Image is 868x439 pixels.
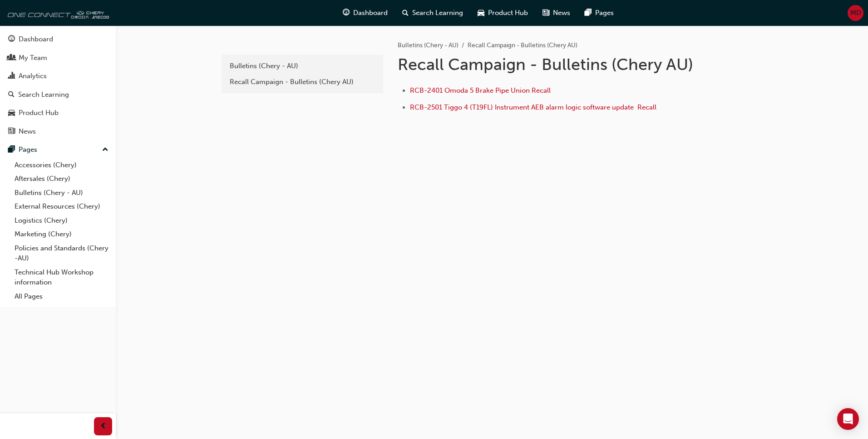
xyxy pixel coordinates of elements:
li: Recall Campaign - Bulletins (Chery AU) [468,40,577,51]
span: pages-icon [8,146,15,154]
div: Dashboard [19,34,53,45]
a: News [4,123,112,140]
a: guage-iconDashboard [335,4,395,22]
a: Search Learning [4,86,112,103]
button: MD [848,5,863,21]
button: Pages [4,141,112,158]
a: RCB-2501 Tiggo 4 (T19FL) Instrument AEB alarm logic software update Recall [410,103,656,111]
a: Accessories (Chery) [11,158,112,172]
span: pages-icon [585,7,592,19]
span: News [553,8,570,18]
a: Bulletins (Chery - AU) [398,41,459,49]
div: Recall Campaign - Bulletins (Chery AU) [230,77,375,87]
span: search-icon [8,91,15,99]
a: car-iconProduct Hub [470,4,535,22]
div: Bulletins (Chery - AU) [230,61,375,71]
span: guage-icon [343,7,350,19]
a: Technical Hub Workshop information [11,265,112,289]
img: oneconnect [5,4,109,22]
a: Policies and Standards (Chery -AU) [11,241,112,265]
a: pages-iconPages [577,4,621,22]
a: RCB-2401 Omoda 5 Brake Pipe Union Recall [410,86,551,95]
span: RCB-2501 Tiggo 4 (T19FL) Instrument AEB alarm logic software update ﻿ Recall [410,103,656,111]
div: Open Intercom Messenger [837,408,859,430]
a: Logistics (Chery) [11,214,112,228]
a: Marketing (Chery) [11,227,112,241]
a: External Resources (Chery) [11,200,112,214]
span: Dashboard [353,8,388,18]
a: Bulletins (Chery - AU) [11,186,112,200]
span: search-icon [402,7,409,19]
button: DashboardMy TeamAnalyticsSearch LearningProduct HubNews [4,29,112,141]
div: Analytics [19,71,47,81]
span: Search Learning [412,8,463,18]
div: Pages [19,145,37,155]
span: MD [850,8,861,18]
h1: Recall Campaign - Bulletins (Chery AU) [398,55,695,75]
span: news-icon [542,7,549,19]
span: prev-icon [100,421,107,432]
div: News [19,126,36,137]
a: Aftersales (Chery) [11,172,112,186]
span: car-icon [478,7,484,19]
span: chart-icon [8,72,15,80]
a: Dashboard [4,31,112,48]
a: Bulletins (Chery - AU) [225,58,380,74]
span: up-icon [102,144,108,156]
span: guage-icon [8,35,15,44]
div: My Team [19,53,47,63]
a: Product Hub [4,105,112,121]
span: news-icon [8,128,15,136]
a: Analytics [4,68,112,85]
a: All Pages [11,289,112,304]
a: search-iconSearch Learning [395,4,470,22]
span: Pages [595,8,614,18]
span: people-icon [8,54,15,62]
span: car-icon [8,109,15,117]
div: Product Hub [19,108,59,118]
a: Recall Campaign - Bulletins (Chery AU) [225,74,380,90]
span: Product Hub [488,8,528,18]
a: news-iconNews [535,4,577,22]
a: My Team [4,50,112,66]
div: Search Learning [18,90,69,100]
